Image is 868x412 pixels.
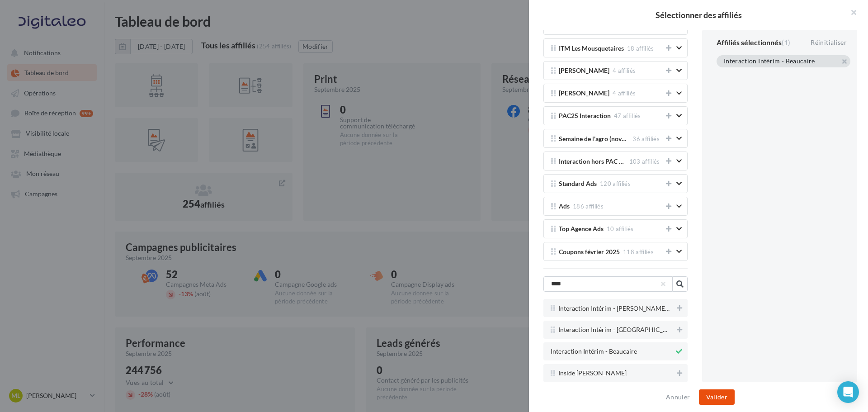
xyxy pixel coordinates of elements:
span: 103 affiliés [629,158,660,165]
span: [PERSON_NAME] [559,90,609,97]
span: 186 affiliés [573,203,604,210]
span: 36 affiliés [632,135,660,142]
div: Réinitialiser [807,37,850,48]
span: 120 affiliés [600,180,631,187]
span: Interaction Intérim - Beaucaire [551,348,637,355]
span: 47 affiliés [614,112,641,119]
h2: Sélectionner des affiliés [543,11,854,19]
span: 18 affiliés [627,45,654,52]
span: ITM Les Mousquetaires [559,45,624,55]
span: Ads [559,203,570,210]
span: Interaction Intérim - [GEOGRAPHIC_DATA] [558,327,670,333]
span: [PERSON_NAME] [559,67,609,74]
div: Interaction Intérim - Beaucaire [724,58,815,66]
span: Interaction hors PAC 25 [559,158,626,168]
span: Coupons février 2025 [559,249,620,259]
span: PAC25 Interaction [559,113,611,119]
button: Valider [699,389,735,405]
button: Annuler [662,392,693,403]
span: 4 affiliés [613,67,636,74]
div: Open Intercom Messenger [837,381,859,403]
span: Inside [PERSON_NAME] [558,370,627,377]
span: (1) [782,38,790,47]
span: Top Agence Ads [559,226,604,232]
span: Semaine de l'agro (novembre 2024) [559,136,629,146]
span: 4 affiliés [613,90,636,97]
span: Interaction Intérim - [PERSON_NAME][GEOGRAPHIC_DATA] [558,305,670,315]
span: 10 affiliés [607,225,634,232]
div: Affiliés sélectionnés [717,39,790,46]
span: Standard Ads [559,180,597,187]
span: 118 affiliés [623,248,654,256]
